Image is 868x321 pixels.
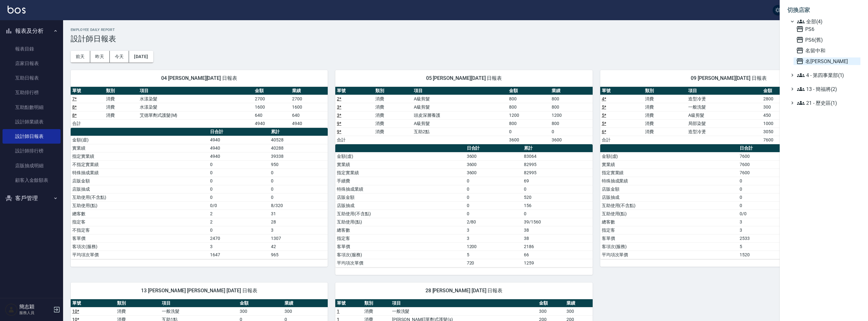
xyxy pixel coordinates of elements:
span: PS6(舊) [796,36,858,44]
span: 名留中和 [796,47,858,54]
span: 13 - 簡福將(2) [797,85,858,93]
span: 全部(4) [797,18,858,25]
span: PS6 [796,25,858,33]
li: 切換店家 [787,3,860,18]
span: 21 - 歷史區(1) [797,99,858,107]
span: 名[PERSON_NAME] [796,57,858,65]
span: 4 - 第四事業部(1) [797,71,858,79]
